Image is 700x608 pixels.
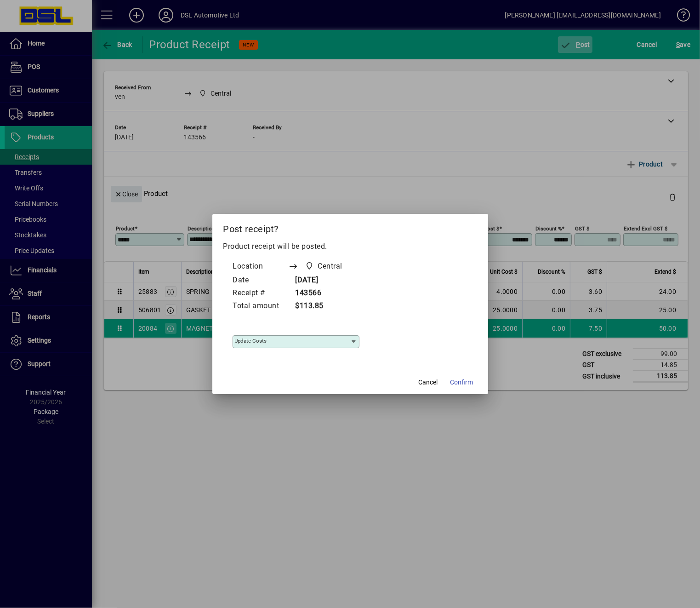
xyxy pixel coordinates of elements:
td: Total amount [233,300,289,313]
mat-label: Update costs [235,338,267,344]
span: Confirm [450,378,473,387]
button: Cancel [414,374,443,390]
button: Confirm [447,374,477,390]
td: [DATE] [289,274,360,287]
span: Central [318,261,343,272]
td: 143566 [289,287,360,300]
h2: Post receipt? [212,214,488,241]
span: Cancel [419,378,438,387]
span: Central [303,260,347,273]
td: $113.85 [289,300,360,313]
td: Date [233,274,289,287]
td: Location [233,259,289,274]
td: Receipt # [233,287,289,300]
p: Product receipt will be posted. [223,241,477,252]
